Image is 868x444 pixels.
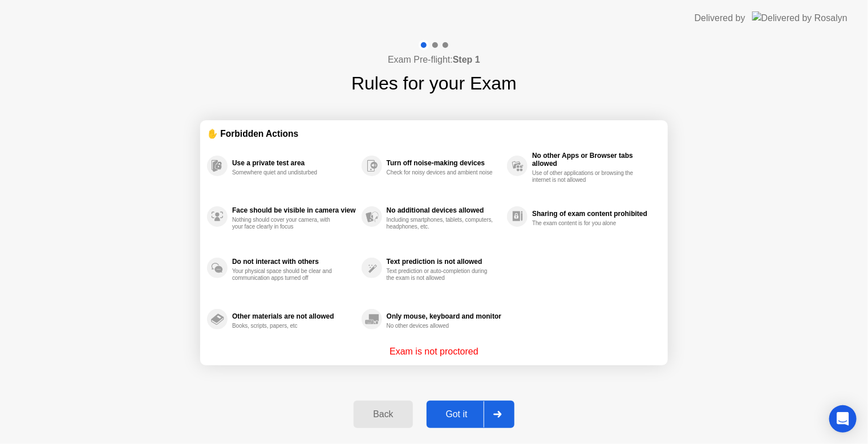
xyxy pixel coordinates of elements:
div: Nothing should cover your camera, with your face clearly in focus [232,217,340,230]
p: Exam is not proctored [390,345,478,359]
div: Your physical space should be clear and communication apps turned off [232,268,340,282]
div: Turn off noise-making devices [387,159,501,167]
div: Got it [430,409,484,419]
div: No other devices allowed [387,323,494,329]
div: Other materials are not allowed [232,312,356,320]
div: Open Intercom Messenger [829,405,857,433]
div: Including smartphones, tablets, computers, headphones, etc. [387,217,494,230]
div: Use of other applications or browsing the internet is not allowed [532,170,640,184]
div: ✋ Forbidden Actions [207,127,661,140]
div: Only mouse, keyboard and monitor [387,312,501,320]
div: Text prediction or auto-completion during the exam is not allowed [387,268,494,282]
div: Somewhere quiet and undisturbed [232,169,340,176]
div: The exam content is for you alone [532,220,640,227]
div: Sharing of exam content prohibited [532,210,655,218]
b: Step 1 [453,55,480,64]
button: Back [354,401,412,428]
div: Delivered by [695,11,745,25]
div: Do not interact with others [232,258,356,266]
div: Back [357,409,409,419]
div: Face should be visible in camera view [232,206,356,214]
div: Text prediction is not allowed [387,258,501,266]
h4: Exam Pre-flight: [388,53,480,67]
div: No other Apps or Browser tabs allowed [532,152,655,168]
button: Got it [427,401,514,428]
div: Books, scripts, papers, etc [232,323,340,329]
div: Use a private test area [232,159,356,167]
h1: Rules for your Exam [351,70,517,97]
div: No additional devices allowed [387,206,501,214]
div: Check for noisy devices and ambient noise [387,169,494,176]
img: Delivered by Rosalyn [752,11,847,25]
